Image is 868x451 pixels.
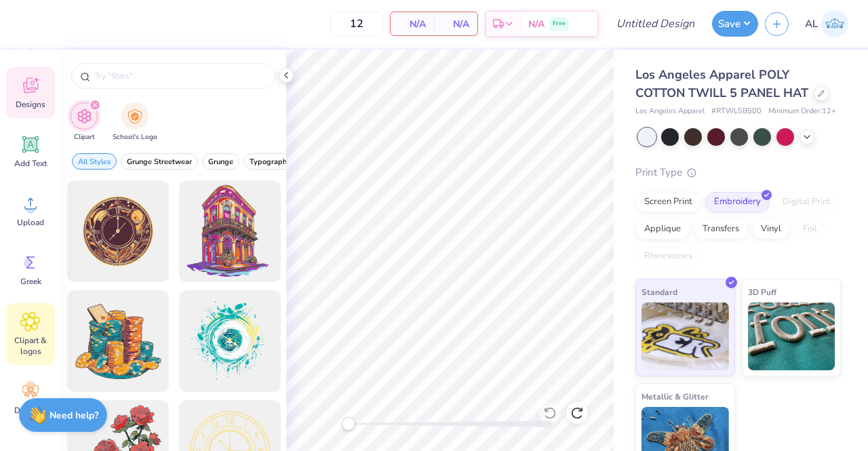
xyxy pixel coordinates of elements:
[94,69,267,83] input: Try "Stars"
[399,17,426,31] span: N/A
[606,10,705,37] input: Untitled Design
[71,102,98,142] button: filter button
[113,102,157,142] button: filter button
[14,405,47,416] span: Decorate
[17,217,44,228] span: Upload
[342,417,355,431] div: Accessibility label
[635,219,690,239] div: Applique
[748,302,835,370] img: 3D Puff
[635,246,701,267] div: Rhinestones
[71,102,98,142] div: filter for Clipart
[442,17,469,31] span: N/A
[553,19,566,28] span: Free
[14,158,47,169] span: Add Text
[694,219,748,239] div: Transfers
[799,10,854,37] a: AL
[8,335,53,357] span: Clipart & logos
[121,153,198,170] button: filter button
[752,219,790,239] div: Vinyl
[208,157,233,167] span: Grunge
[748,285,776,299] span: 3D Puff
[16,99,45,110] span: Designs
[113,132,157,142] span: School's Logo
[642,285,677,299] span: Standard
[642,389,709,404] span: Metallic & Glitter
[243,153,297,170] button: filter button
[72,153,117,170] button: filter button
[78,157,111,167] span: All Styles
[127,109,142,124] img: School's Logo Image
[113,102,157,142] div: filter for School's Logo
[635,165,841,180] div: Print Type
[712,11,758,37] button: Save
[528,17,545,31] span: N/A
[635,66,808,101] span: Los Angeles Apparel POLY COTTON TWILL 5 PANEL HAT
[705,192,770,212] div: Embroidery
[20,276,41,287] span: Greek
[250,157,291,167] span: Typography
[768,106,836,117] span: Minimum Order: 12 +
[774,192,840,212] div: Digital Print
[74,132,95,142] span: Clipart
[127,157,192,167] span: Grunge Streetwear
[635,192,701,212] div: Screen Print
[794,219,826,239] div: Foil
[642,302,729,370] img: Standard
[821,10,848,37] img: Ashlyn Lebas
[202,153,239,170] button: filter button
[77,109,92,124] img: Clipart Image
[711,106,762,117] span: # RTWLSB500
[330,12,383,36] input: – –
[805,16,818,32] span: AL
[635,106,705,117] span: Los Angeles Apparel
[50,409,98,422] strong: Need help?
